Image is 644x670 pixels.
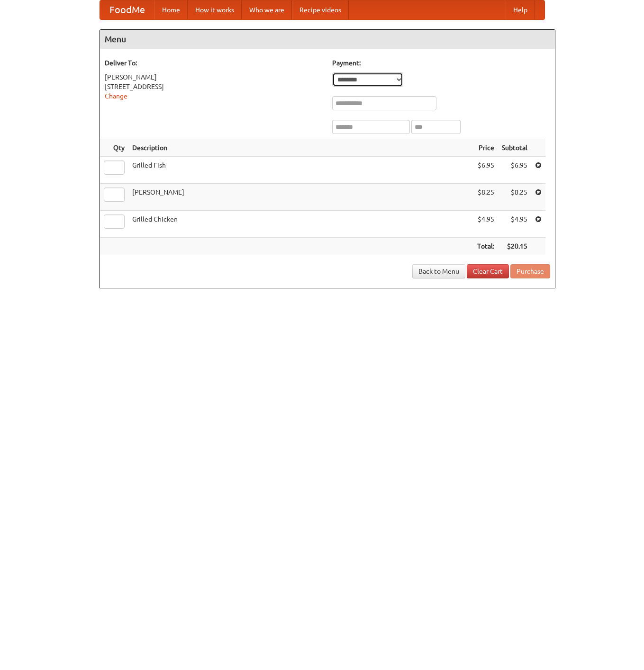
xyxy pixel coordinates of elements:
a: How it works [188,0,242,19]
button: Purchase [510,264,550,278]
a: Who we are [242,0,292,19]
td: [PERSON_NAME] [128,184,473,211]
a: Recipe videos [292,0,349,19]
a: Home [154,0,188,19]
div: [PERSON_NAME] [105,72,323,82]
th: Description [128,139,473,157]
th: Total: [473,238,498,255]
td: Grilled Fish [128,157,473,184]
h4: Menu [100,30,555,49]
h5: Payment: [332,58,550,68]
td: $6.95 [498,157,531,184]
td: $4.95 [498,211,531,238]
td: $4.95 [473,211,498,238]
td: Grilled Chicken [128,211,473,238]
a: Change [105,92,127,100]
td: $8.25 [498,184,531,211]
h5: Deliver To: [105,58,323,68]
a: Back to Menu [412,264,465,278]
a: FoodMe [100,0,154,19]
th: Price [473,139,498,157]
a: Clear Cart [467,264,509,278]
th: Subtotal [498,139,531,157]
th: Qty [100,139,128,157]
div: [STREET_ADDRESS] [105,82,323,91]
th: $20.15 [498,238,531,255]
td: $6.95 [473,157,498,184]
td: $8.25 [473,184,498,211]
a: Help [506,0,535,19]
